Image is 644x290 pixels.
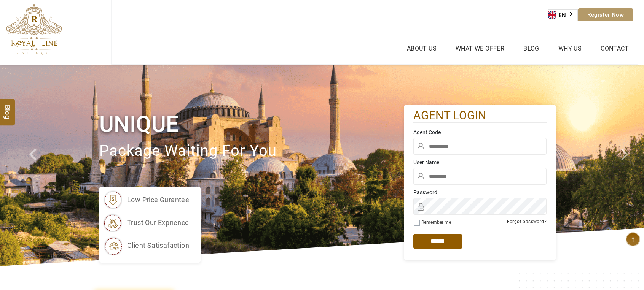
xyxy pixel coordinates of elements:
[3,105,13,111] span: Blog
[548,10,577,21] a: EN
[413,128,547,136] label: Agent Code
[556,43,583,54] a: Why Us
[548,9,578,21] aside: Language selected: English
[413,189,547,196] label: Password
[421,220,451,225] label: Remember me
[6,3,62,55] img: The Royal Line Holidays
[103,236,189,255] li: client satisafaction
[521,43,541,54] a: Blog
[103,190,189,209] li: low price gurantee
[103,213,189,232] li: trust our exprience
[413,158,547,166] label: User Name
[507,219,547,224] a: Forgot password?
[612,65,644,266] a: Check next image
[19,65,52,266] a: Check next prev
[599,43,631,54] a: Contact
[578,8,633,21] a: Register Now
[413,108,547,123] h2: agent login
[405,43,438,54] a: About Us
[99,138,404,164] p: package waiting for you
[99,110,404,138] h1: Unique
[454,43,506,54] a: What we Offer
[548,9,578,21] div: Language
